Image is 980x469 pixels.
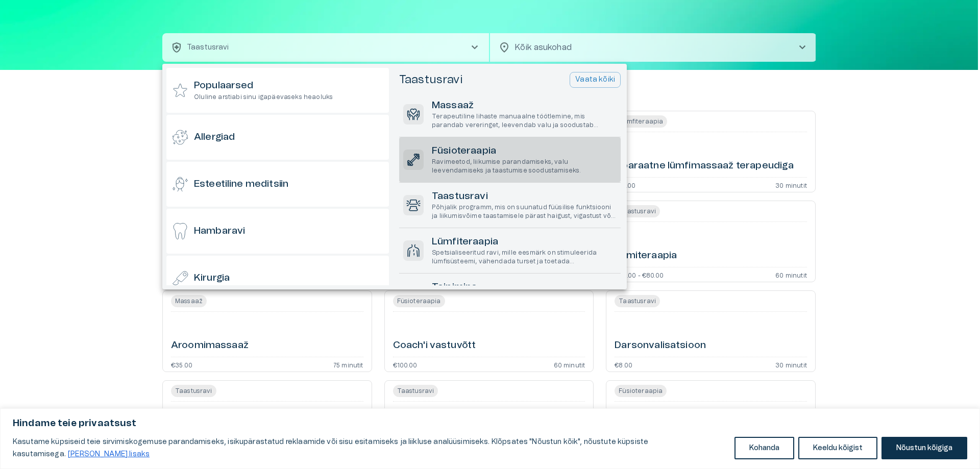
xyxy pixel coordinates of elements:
[194,131,235,144] h6: Allergiad
[194,225,245,238] h6: Hambaravi
[432,99,617,113] h6: Massaaž
[194,79,333,93] h6: Populaarsed
[432,112,617,130] p: Terapeutiline lihaste manuaalne töötlemine, mis parandab vereringet, leevendab valu ja soodustab ...
[399,72,463,87] h5: Taastusravi
[798,437,877,459] button: Keeldu kõigist
[432,190,617,204] h6: Taastusravi
[432,203,617,220] p: Põhjalik programm, mis on suunatud füüsilise funktsiooni ja liikumisvõime taastamisele pärast hai...
[432,249,617,266] p: Spetsialiseeritud ravi, mille eesmärk on stimuleerida lümfisüsteemi, vähendada turset ja toetada ...
[13,417,967,430] p: Hindame teie privaatsust
[194,93,333,102] p: Oluline arstiabi sinu igapäevaseks heaoluks
[734,437,794,459] button: Kohanda
[432,235,617,249] h6: Lümfiteraapia
[432,144,617,158] h6: Füsioteraapia
[194,178,288,191] h6: Esteetiline meditsiin
[52,8,67,16] span: Help
[881,437,967,459] button: Nõustun kõigiga
[570,72,621,88] button: Vaata kõiki
[67,450,150,458] a: Loe lisaks
[432,281,617,294] h6: Teipimine
[194,271,230,285] h6: Kirurgia
[575,75,615,85] p: Vaata kõiki
[432,158,617,175] p: Ravimeetod, liikumise parandamiseks, valu leevendamiseks ja taastumise soodustamiseks.
[13,436,727,460] p: Kasutame küpsiseid teie sirvimiskogemuse parandamiseks, isikupärastatud reklaamide või sisu esita...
